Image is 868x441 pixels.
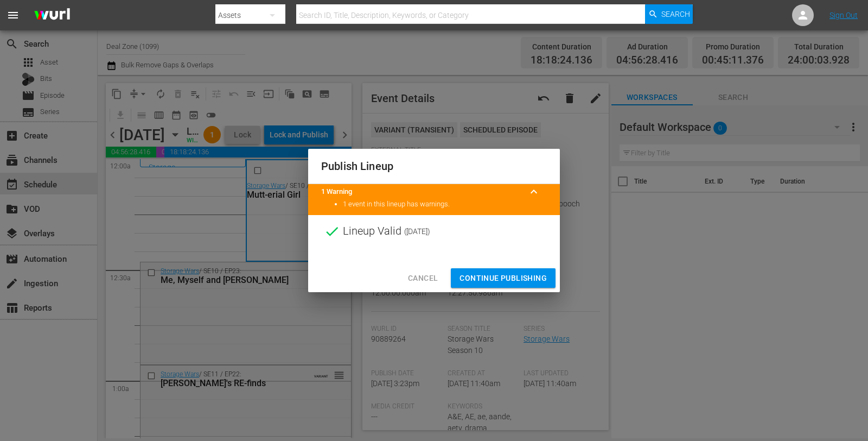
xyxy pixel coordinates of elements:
button: Continue Publishing [451,268,556,288]
h2: Publish Lineup [321,157,547,175]
span: Continue Publishing [459,272,547,285]
img: ans4CAIJ8jUAAAAAAAAAAAAAAAAAAAAAAAAgQb4GAAAAAAAAAAAAAAAAAAAAAAAAJMjXAAAAAAAAAAAAAAAAAAAAAAAAgAT5G... [26,3,78,28]
div: Lineup Valid [308,215,560,248]
li: 1 event in this lineup has warnings. [343,199,547,210]
a: Sign Out [829,11,858,20]
span: Cancel [408,272,438,285]
span: keyboard_arrow_up [527,185,540,198]
button: Cancel [399,268,446,288]
button: keyboard_arrow_up [521,179,547,205]
span: Search [661,4,690,24]
span: ( [DATE] ) [404,223,430,240]
span: menu [7,9,20,22]
title: 1 Warning [321,187,521,197]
